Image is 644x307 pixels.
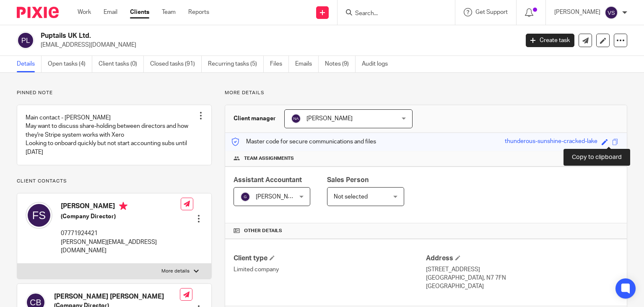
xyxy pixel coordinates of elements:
a: Clients [130,8,149,16]
a: Closed tasks (91) [150,56,202,72]
img: svg%3E [26,202,52,229]
img: svg%3E [240,192,250,202]
span: Team assignments [244,155,294,162]
p: More details [161,268,190,275]
img: svg%3E [605,6,618,19]
span: Get Support [475,9,508,15]
p: [EMAIL_ADDRESS][DOMAIN_NAME] [41,41,513,49]
span: Not selected [334,194,368,200]
span: [PERSON_NAME] [256,194,302,200]
p: Pinned note [17,90,212,96]
h4: Address [426,254,618,263]
p: More details [225,90,627,96]
span: Sales Person [327,177,369,183]
h2: Puptails UK Ltd. [41,32,419,40]
span: Assistant Accountant [234,177,302,183]
p: [GEOGRAPHIC_DATA] [426,282,618,291]
span: [PERSON_NAME] [306,116,353,122]
a: Email [104,8,117,16]
p: Limited company [234,265,426,274]
p: [GEOGRAPHIC_DATA], N7 7FN [426,274,618,282]
input: Search [354,10,430,18]
span: Other details [244,228,282,234]
div: thunderous-sunshine-cracked-lake [505,137,597,147]
p: [PERSON_NAME][EMAIL_ADDRESS][DOMAIN_NAME] [61,238,181,255]
a: Open tasks (4) [48,56,92,72]
a: Files [270,56,289,72]
a: Emails [295,56,319,72]
img: svg%3E [291,114,301,124]
a: Audit logs [362,56,394,72]
p: [PERSON_NAME] [554,8,600,16]
a: Reports [188,8,209,16]
p: Client contacts [17,178,212,185]
a: Details [17,56,42,72]
i: Primary [119,202,127,210]
p: 07771924421 [61,229,181,238]
p: Master code for secure communications and files [231,138,376,146]
a: Work [78,8,91,16]
p: [STREET_ADDRESS] [426,265,618,274]
a: Team [162,8,176,16]
a: Create task [526,34,574,47]
h5: (Company Director) [61,212,181,221]
h4: [PERSON_NAME] [PERSON_NAME] [54,292,180,301]
img: svg%3E [17,32,34,49]
a: Client tasks (0) [99,56,144,72]
h4: [PERSON_NAME] [61,202,181,212]
img: Pixie [17,7,59,18]
a: Recurring tasks (5) [208,56,264,72]
h3: Client manager [234,114,276,123]
a: Notes (9) [325,56,356,72]
h4: Client type [234,254,426,263]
